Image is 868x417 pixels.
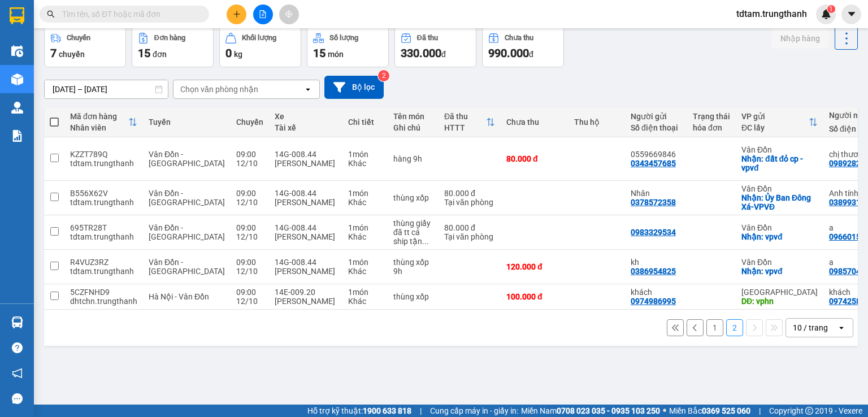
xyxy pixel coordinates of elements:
div: 1 món [348,288,382,297]
div: 1 món [348,189,382,198]
div: Tại văn phòng [444,232,495,241]
div: hóa đơn [693,123,730,132]
div: 14E-009.20 [275,288,337,297]
div: 80.000 đ [444,223,495,232]
div: Chọn văn phòng nhận [180,84,258,95]
strong: 0708 023 035 - 0935 103 250 [557,406,660,415]
button: Chưa thu990.000đ [482,27,564,67]
div: 695TR28T [70,223,137,232]
div: Vân Đồn [741,223,818,232]
span: 330.000 [401,46,441,60]
span: Miền Nam [521,405,660,417]
div: 0386954825 [631,267,676,276]
div: Xe [275,112,337,121]
div: dhtchn.trungthanh [70,297,137,306]
img: warehouse-icon [11,73,23,85]
div: 1 món [348,223,382,232]
div: B556X62V [70,189,137,198]
button: 2 [726,319,743,336]
th: Toggle SortBy [439,107,501,137]
div: Số lượng [329,34,358,42]
div: HTTT [444,123,486,132]
div: Khác [348,267,382,276]
div: đã tt cả ship tận nơi 50k [393,228,433,246]
div: Khác [348,232,382,241]
span: Cung cấp máy in - giấy in: [430,405,518,417]
button: Khối lượng0kg [219,27,301,67]
button: Đơn hàng15đơn [132,27,214,67]
div: thùng xốp [393,292,433,301]
div: Số điện thoại [631,123,682,132]
div: 12/10 [236,267,263,276]
button: Chuyến7chuyến [44,27,126,67]
div: 09:00 [236,258,263,267]
span: 15 [138,46,150,60]
div: 12/10 [236,198,263,207]
button: Nhập hàng [771,28,829,49]
input: Select a date range. [45,80,168,98]
div: 14G-008.44 [275,223,337,232]
div: VP gửi [741,112,809,121]
span: chuyến [59,50,85,59]
span: | [420,405,422,417]
div: Đã thu [417,34,438,42]
span: Hỗ trợ kỹ thuật: [307,405,411,417]
div: 120.000 đ [506,262,563,271]
div: 14G-008.44 [275,189,337,198]
th: Toggle SortBy [736,107,823,137]
span: copyright [805,407,813,415]
div: KZZT789Q [70,150,137,159]
div: 09:00 [236,223,263,232]
div: Tên món [393,112,433,121]
div: Tuyến [149,118,225,127]
div: Đã thu [444,112,486,121]
div: 14G-008.44 [275,258,337,267]
div: Ghi chú [393,123,433,132]
div: Mã đơn hàng [70,112,128,121]
div: Nhận: đất đỏ cp - vpvđ [741,154,818,172]
div: Thu hộ [574,118,619,127]
button: Số lượng15món [307,27,389,67]
div: Người gửi [631,112,682,121]
strong: 1900 633 818 [363,406,411,415]
div: DĐ: vphn [741,297,818,306]
span: đơn [153,50,167,59]
span: Vân Đồn - [GEOGRAPHIC_DATA] [149,189,225,207]
span: question-circle [12,342,23,353]
strong: 0369 525 060 [702,406,750,415]
div: Vân Đồn [741,258,818,267]
div: ĐC lấy [741,123,809,132]
button: caret-down [841,5,861,24]
button: Bộ lọc [324,76,384,99]
div: 5CZFNHD9 [70,288,137,297]
div: 0559669846 [631,150,682,159]
img: warehouse-icon [11,102,23,114]
span: 990.000 [488,46,529,60]
div: 12/10 [236,297,263,306]
span: message [12,393,23,404]
img: logo-vxr [10,7,24,24]
span: caret-down [847,9,857,19]
div: thùng xốp 9h [393,258,433,276]
div: thùng xốp [393,193,433,202]
div: Nhận: Ủy Ban Đông Xá-VPVĐ [741,193,818,211]
div: 09:00 [236,189,263,198]
span: tdtam.trungthanh [727,7,816,21]
div: Khối lượng [242,34,276,42]
span: đ [529,50,533,59]
span: Vân Đồn - [GEOGRAPHIC_DATA] [149,150,225,168]
th: Toggle SortBy [64,107,143,137]
span: 15 [313,46,325,60]
div: hàng 9h [393,154,433,163]
span: search [47,10,55,18]
div: Khác [348,297,382,306]
div: 100.000 đ [506,292,563,301]
span: 7 [50,46,57,60]
sup: 1 [827,5,835,13]
div: tdtam.trungthanh [70,267,137,276]
div: Chưa thu [505,34,533,42]
div: Nhân [631,189,682,198]
div: khách [631,288,682,297]
div: R4VUZ3RZ [70,258,137,267]
div: 12/10 [236,232,263,241]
